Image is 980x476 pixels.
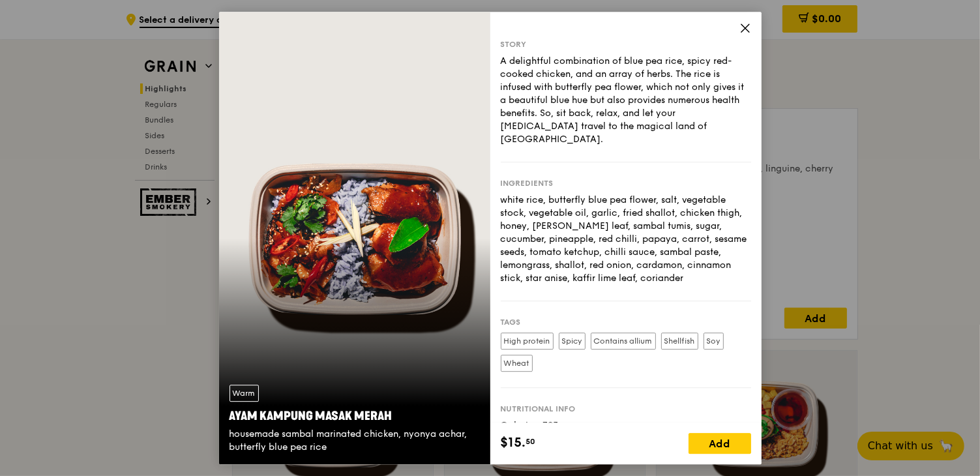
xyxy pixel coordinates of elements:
[526,436,536,447] span: 50
[501,55,751,146] div: A delightful combination of blue pea rice, spicy red-cooked chicken, and an array of herbs. The r...
[230,385,259,402] div: Warm
[591,333,656,350] label: Contains allium
[501,178,751,188] div: Ingredients
[501,194,751,285] div: white rice, butterfly blue pea flower, salt, vegetable stock, vegetable oil, garlic, fried shallo...
[704,333,724,350] label: Soy
[501,39,751,50] div: Story
[501,419,751,432] div: Calories: 793
[661,333,698,350] label: Shellfish
[230,407,480,425] div: Ayam Kampung Masak Merah
[501,404,751,414] div: Nutritional info
[501,433,526,453] span: $15.
[501,355,533,372] label: Wheat
[230,428,480,454] div: housemade sambal marinated chicken, nyonya achar, butterfly blue pea rice
[501,333,554,350] label: High protein
[689,433,751,454] div: Add
[501,317,751,327] div: Tags
[559,333,586,350] label: Spicy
